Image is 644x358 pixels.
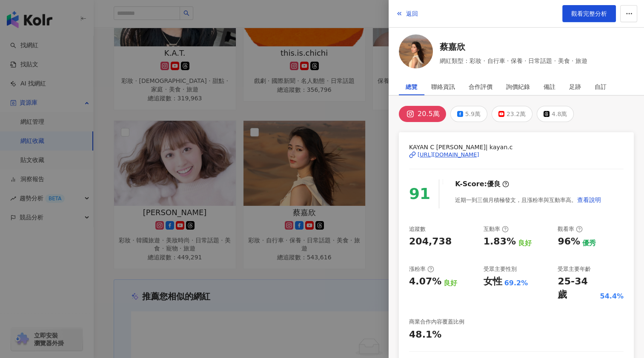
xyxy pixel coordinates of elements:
[406,10,418,17] span: 返回
[558,235,580,248] div: 96%
[465,108,481,120] div: 5.9萬
[577,196,601,203] span: 查看說明
[582,239,596,248] div: 優秀
[399,106,446,122] button: 20.5萬
[571,10,607,17] span: 觀看完整分析
[577,191,601,208] button: 查看說明
[506,78,530,95] div: 詢價紀錄
[469,78,492,95] div: 合作評價
[444,278,457,288] div: 良好
[484,235,516,248] div: 1.83%
[409,318,464,326] div: 商業合作內容覆蓋比例
[418,108,440,120] div: 20.5萬
[600,292,624,301] div: 54.4%
[484,275,502,288] div: 女性
[507,108,526,120] div: 23.2萬
[431,78,455,95] div: 聯絡資訊
[455,191,601,208] div: 近期一到三個月積極發文，且漲粉率與互動率高。
[484,225,509,233] div: 互動率
[558,265,591,273] div: 受眾主要年齡
[409,142,624,152] span: KAYAN C [PERSON_NAME]| kayan.c
[552,108,567,120] div: 4.8萬
[409,265,434,273] div: 漲粉率
[558,225,583,233] div: 觀看率
[537,106,574,122] button: 4.8萬
[487,179,501,189] div: 優良
[406,78,418,95] div: 總覽
[409,328,441,341] div: 48.1%
[595,78,607,95] div: 自訂
[518,239,532,248] div: 良好
[440,41,587,53] a: 蔡嘉欣
[455,179,509,189] div: K-Score :
[409,151,624,159] a: [URL][DOMAIN_NAME]
[409,275,441,288] div: 4.07%
[440,56,587,65] span: 網紅類型：彩妝 · 自行車 · 保養 · 日常話題 · 美食 · 旅遊
[399,34,433,71] a: KOL Avatar
[399,34,433,68] img: KOL Avatar
[409,225,426,233] div: 追蹤數
[409,235,452,248] div: 204,738
[544,78,555,95] div: 備註
[418,151,479,159] div: [URL][DOMAIN_NAME]
[558,275,598,301] div: 25-34 歲
[504,278,528,288] div: 69.2%
[484,265,517,273] div: 受眾主要性別
[569,78,581,95] div: 足跡
[562,5,616,22] a: 觀看完整分析
[492,106,532,122] button: 23.2萬
[395,5,418,22] button: 返回
[409,182,430,206] div: 91
[450,106,487,122] button: 5.9萬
